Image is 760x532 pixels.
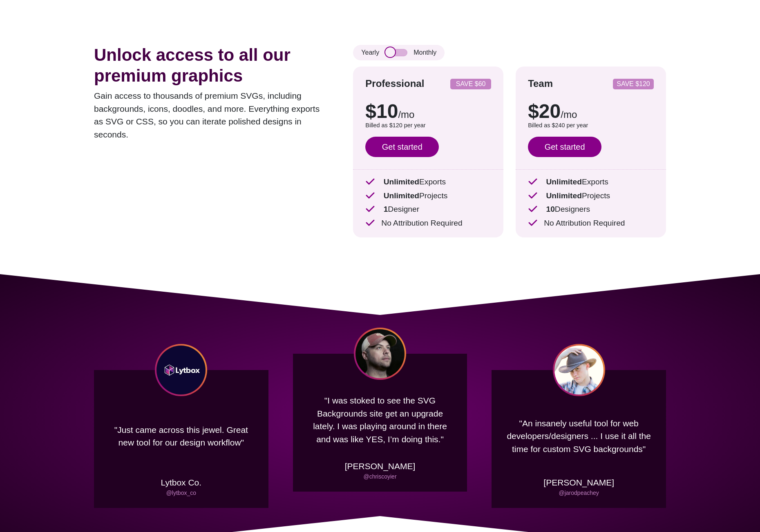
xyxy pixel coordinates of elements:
[528,121,654,130] p: Billed as $240 per year
[363,473,396,480] a: @chriscoyier
[384,191,419,200] strong: Unlimited
[504,404,654,468] p: "An insanely useful tool for web developers/designers ... I use it all the time for custom SVG ba...
[106,404,256,468] p: "Just came across this jewel. Great new tool for our design workflow"
[365,204,491,215] p: Designer
[155,344,207,396] img: Lytbox Co logo
[528,137,601,157] a: Get started
[365,121,491,130] p: Billed as $120 per year
[546,191,581,200] strong: Unlimited
[528,102,654,121] p: $20
[353,45,445,60] div: Yearly Monthly
[365,78,424,89] strong: Professional
[546,177,581,186] strong: Unlimited
[398,109,414,120] span: /mo
[365,137,439,157] a: Get started
[528,190,654,202] p: Projects
[528,78,553,89] strong: Team
[354,328,406,380] img: Chris Coyier headshot
[161,476,202,489] p: Lytbox Co.
[553,344,605,396] img: Jarod Peachey headshot
[546,205,554,213] strong: 10
[528,176,654,188] p: Exports
[528,204,654,215] p: Designers
[543,476,614,489] p: [PERSON_NAME]
[561,109,577,120] span: /mo
[454,81,488,87] p: SAVE $60
[94,45,329,86] h1: Unlock access to all our premium graphics
[365,190,491,202] p: Projects
[166,490,196,496] a: @lytbox_co
[94,89,329,141] p: Gain access to thousands of premium SVGs, including backgrounds, icons, doodles, and more. Everyt...
[345,460,416,473] p: [PERSON_NAME]
[305,388,455,452] p: "I was stoked to see the SVG Backgrounds site get an upgrade lately. I was playing around in ther...
[559,490,599,496] a: @jarodpeachey
[384,205,388,213] strong: 1
[616,81,650,87] p: SAVE $120
[528,217,654,229] p: No Attribution Required
[365,102,491,121] p: $10
[365,217,491,229] p: No Attribution Required
[365,176,491,188] p: Exports
[384,177,419,186] strong: Unlimited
